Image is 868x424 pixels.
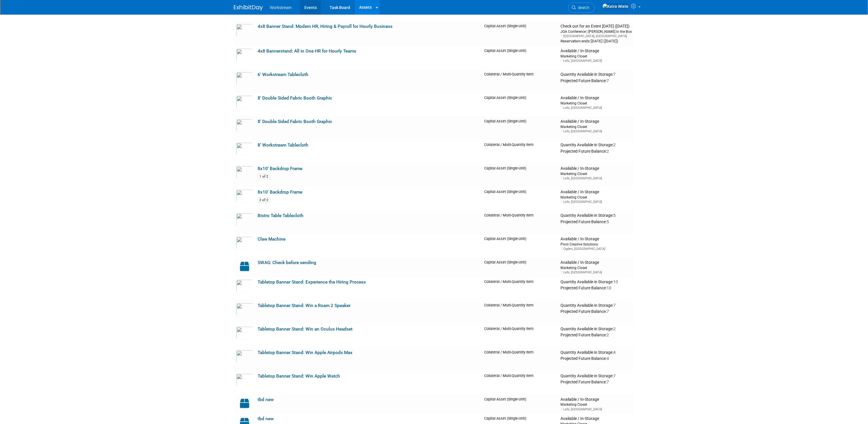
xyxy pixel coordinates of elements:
[482,117,558,140] td: Capital Asset (Single-Unit)
[234,5,263,11] img: ExhibitDay
[258,190,302,195] a: 8x10' Backdrop Frame
[482,395,558,414] td: Capital Asset (Single-Unit)
[560,242,632,247] div: Pivot Creative Solutions
[258,95,332,101] a: 8' Double Sided Fabric Booth Graphic
[560,142,632,148] div: Quantity Available in Storage:
[560,331,632,338] div: Projected Future Balance:
[258,24,393,29] a: 4x8 Banner Stand: Modern HR, Hiring & Payroll for Hourly Business
[607,78,609,83] span: 7
[560,77,632,84] div: Projected Future Balance:
[258,142,308,148] a: 8' Workstream Tablecloth
[258,279,366,285] a: Tabletop Banner Stand: Experience the Hiring Process
[560,148,632,154] div: Projected Future Balance:
[482,258,558,277] td: Capital Asset (Single-Unit)
[560,119,632,124] div: Available / In-Storage
[560,237,632,242] div: Available / In-Storage
[482,70,558,93] td: Collateral / Multi-Quantity Item
[560,72,632,77] div: Quantity Available in Storage:
[258,197,270,203] div: 2 of 2
[560,350,632,355] div: Quantity Available in Storage:
[258,48,356,54] a: 4x8 Bannerstand: All in One HR for Hourly Teams
[560,270,632,275] div: Lehi, [GEOGRAPHIC_DATA]
[560,48,632,54] div: Available / In-Storage
[258,166,302,171] a: 8x10' Backdrop Frame
[258,397,274,402] a: tbd new
[613,213,616,218] span: 5
[607,219,609,224] span: 5
[560,190,632,195] div: Available / In-Storage
[560,397,632,402] div: Available / In-Storage
[607,380,609,384] span: 7
[258,119,332,124] a: 8' Double Sided Fabric Booth Graphic
[560,303,632,308] div: Quantity Available in Storage:
[602,3,629,10] img: Keira Wiele
[560,407,632,412] div: Lehi, [GEOGRAPHIC_DATA]
[560,416,632,421] div: Available / In-Storage
[560,106,632,110] div: Lehi, [GEOGRAPHIC_DATA]
[560,402,632,407] div: Marketing Closet
[560,308,632,314] div: Projected Future Balance:
[258,174,270,179] div: 1 of 2
[560,265,632,270] div: Marketing Closet
[270,5,292,10] span: Workstream
[560,95,632,101] div: Available / In-Storage
[236,260,253,273] img: Capital-Asset-Icon-2.png
[613,326,616,331] span: 2
[482,324,558,348] td: Collateral / Multi-Quantity Item
[613,72,616,77] span: 7
[560,279,632,285] div: Quantity Available in Storage:
[482,277,558,301] td: Collateral / Multi-Quantity Item
[560,34,632,38] div: [GEOGRAPHIC_DATA], [GEOGRAPHIC_DATA]
[613,374,616,378] span: 7
[258,260,316,265] a: SWAG: Check before sending
[607,286,611,290] span: 10
[482,371,558,395] td: Collateral / Multi-Quantity Item
[607,309,609,314] span: 7
[560,247,632,251] div: Ogden, [GEOGRAPHIC_DATA]
[560,374,632,379] div: Quantity Available in Storage:
[560,260,632,265] div: Available / In-Storage
[560,200,632,204] div: Lehi, [GEOGRAPHIC_DATA]
[560,166,632,171] div: Available / In-Storage
[607,149,609,154] span: 2
[482,140,558,164] td: Collateral / Multi-Quantity Item
[560,124,632,129] div: Marketing Closet
[482,46,558,70] td: Capital Asset (Single-Unit)
[482,234,558,258] td: Capital Asset (Single-Unit)
[560,29,632,34] div: JOA Conference | [PERSON_NAME] in the Box
[560,129,632,133] div: Lehi, [GEOGRAPHIC_DATA]
[482,187,558,211] td: Capital Asset (Single-Unit)
[560,218,632,225] div: Projected Future Balance:
[258,416,274,421] a: tbd new
[613,142,616,147] span: 2
[560,24,632,29] div: Check out for an Event [DATE] ([DATE])
[607,333,609,337] span: 2
[258,374,340,379] a: Tabletop Banner Stand: Win Apple Watch
[482,93,558,117] td: Capital Asset (Single-Unit)
[560,54,632,59] div: Marketing Closet
[568,3,595,13] a: Search
[482,211,558,234] td: Collateral / Multi-Quantity Item
[482,348,558,371] td: Collateral / Multi-Quantity Item
[482,164,558,187] td: Capital Asset (Single-Unit)
[576,6,589,10] span: Search
[560,59,632,63] div: Lehi, [GEOGRAPHIC_DATA]
[560,176,632,181] div: Lehi, [GEOGRAPHIC_DATA]
[560,101,632,106] div: Marketing Closet
[607,356,609,361] span: 4
[560,355,632,361] div: Projected Future Balance:
[258,72,308,77] a: 6' Workstream Tablecloth
[258,213,303,218] a: Bistro Table Tablecloth
[613,303,616,308] span: 7
[560,284,632,291] div: Projected Future Balance:
[613,350,616,355] span: 4
[560,378,632,385] div: Projected Future Balance:
[258,237,285,242] a: Claw Machine
[560,195,632,200] div: Marketing Closet
[258,326,352,332] a: Tabletop Banner Stand: Win an Oculus Headset
[482,301,558,324] td: Collateral / Multi-Quantity Item
[560,38,632,44] div: Reservation ends [DATE] ([DATE])
[258,303,350,308] a: Tabletop Banner Stand: Win a Roam 2 Speaker
[560,171,632,176] div: Marketing Closet
[482,21,558,46] td: Capital Asset (Single-Unit)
